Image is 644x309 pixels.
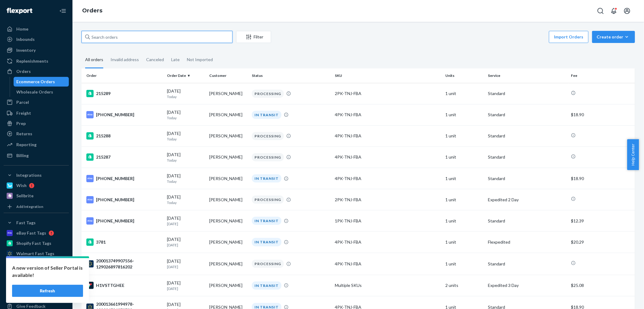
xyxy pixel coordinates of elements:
input: Search orders [82,31,232,43]
p: [DATE] [167,242,205,248]
a: Help Center [4,291,69,301]
div: All orders [85,52,103,68]
p: Today [167,115,205,120]
td: $25.08 [569,275,635,296]
p: Flexpedited [488,239,566,245]
button: Fast Tags [4,218,69,228]
a: Billing [4,151,69,160]
td: [PERSON_NAME] [207,210,249,232]
div: [DATE] [167,152,205,163]
div: [DATE] [167,258,205,269]
p: Today [167,179,205,184]
div: Home [16,26,28,32]
p: Today [167,136,205,142]
div: Ecommerce Orders [17,79,55,85]
div: Fast Tags [16,220,36,226]
td: [PERSON_NAME] [207,146,249,168]
div: 215287 [86,153,162,161]
div: Not Imported [187,52,213,67]
td: [PERSON_NAME] [207,275,249,296]
td: 1 unit [443,146,486,168]
a: Sellbrite [4,191,69,201]
div: Walmart Fast Tags [16,251,54,257]
th: Order Date [165,68,207,83]
div: 4PK-TNJ-FBA [335,261,441,267]
div: Wholesale Orders [17,89,53,95]
a: Returns [4,129,69,139]
div: Create order [597,34,630,40]
td: 1 unit [443,168,486,189]
button: Close Navigation [57,5,69,17]
div: [DATE] [167,280,205,291]
a: Wholesale Orders [14,87,69,97]
div: [PHONE_NUMBER] [86,196,162,203]
p: [DATE] [167,264,205,269]
a: Add Fast Tag [4,261,69,268]
button: Filter [236,31,271,43]
div: 3781 [86,238,162,246]
td: [PERSON_NAME] [207,125,249,146]
div: eBay Fast Tags [16,230,46,236]
td: [PERSON_NAME] [207,253,249,275]
div: Integrations [16,172,42,178]
button: Create order [592,31,635,43]
div: Inbounds [16,36,35,42]
a: Replenishments [4,56,69,66]
div: 4PK-TNJ-FBA [335,112,441,118]
div: Orders [16,68,31,74]
p: Standard [488,218,566,224]
div: 1PK-TNJ-FBA [335,218,441,224]
div: PROCESSING [252,132,284,140]
div: [PHONE_NUMBER] [86,111,162,118]
div: Wish [16,182,27,189]
td: $18.90 [569,168,635,189]
button: Refresh [12,285,83,297]
p: Expedited 3 Day [488,282,566,288]
div: Freight [16,110,31,116]
td: $12.39 [569,210,635,232]
div: Add Integration [16,204,43,209]
td: 1 unit [443,83,486,104]
a: eBay Fast Tags [4,228,69,238]
div: IN TRANSIT [252,238,281,246]
div: PROCESSING [252,90,284,98]
div: 4PK-TNJ-FBA [335,176,441,182]
div: Returns [16,131,32,137]
div: [PHONE_NUMBER] [86,175,162,182]
a: Orders [4,67,69,76]
a: Freight [4,108,69,118]
td: 2 units [443,275,486,296]
div: [DATE] [167,88,205,99]
div: 215288 [86,132,162,140]
div: H1VSTTGHEE [86,282,162,289]
div: 215289 [86,90,162,97]
button: Open notifications [608,5,620,17]
a: Parcel [4,97,69,107]
div: 200013749907556-129026897816202 [86,258,162,270]
td: [PERSON_NAME] [207,83,249,104]
button: Help Center [627,139,639,170]
p: Today [167,200,205,205]
div: 4PK-TNJ-FBA [335,133,441,139]
button: Open account menu [621,5,633,17]
p: Standard [488,133,566,139]
td: $18.90 [569,104,635,125]
th: Service [485,68,569,83]
td: [PERSON_NAME] [207,104,249,125]
td: [PERSON_NAME] [207,168,249,189]
div: Sellbrite [16,193,34,199]
div: PROCESSING [252,153,284,161]
div: Customer [209,73,247,78]
div: Inventory [16,47,36,53]
th: Fee [569,68,635,83]
div: [DATE] [167,194,205,205]
p: Standard [488,90,566,97]
div: Filter [236,34,271,40]
div: Reporting [16,142,37,148]
th: SKU [332,68,443,83]
div: [DATE] [167,173,205,184]
div: [DATE] [167,215,205,226]
div: PROCESSING [252,196,284,204]
a: Ecommerce Orders [14,77,69,87]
